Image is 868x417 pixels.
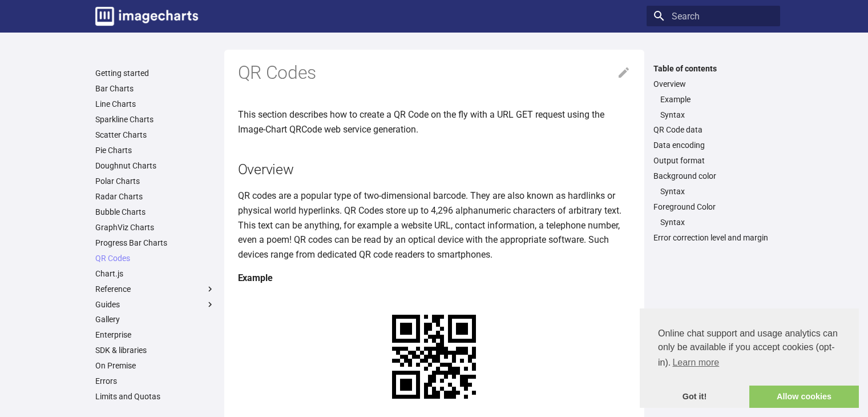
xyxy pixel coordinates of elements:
h1: QR Codes [238,61,631,85]
a: Overview [653,79,773,89]
a: learn more about cookies [671,354,721,371]
nav: Table of contents [647,63,780,243]
a: Bubble Charts [95,207,215,217]
a: Radar Charts [95,191,215,202]
a: Scatter Charts [95,130,215,140]
a: Background color [653,171,773,181]
a: Example [660,94,773,105]
a: Enterprise [95,330,215,340]
h4: Example [238,271,631,286]
a: Doughnut Charts [95,161,215,171]
a: Image-Charts documentation [91,2,203,30]
p: This section describes how to create a QR Code on the fly with a URL GET request using the Image-... [238,107,631,137]
a: Line Charts [95,99,215,109]
a: Syntax [660,110,773,120]
a: QR Codes [95,253,215,263]
a: Getting started [95,68,215,78]
nav: Background color [653,186,773,197]
a: GraphViz Charts [95,222,215,232]
label: Reference [95,284,215,294]
a: dismiss cookie message [640,386,749,408]
a: Chart.js [95,268,215,279]
a: Pie Charts [95,145,215,155]
a: SDK & libraries [95,345,215,355]
label: Guides [95,299,215,310]
nav: Foreground Color [653,217,773,227]
img: logo [95,7,198,26]
a: Data encoding [653,140,773,150]
a: Output format [653,155,773,166]
p: QR codes are a popular type of two-dimensional barcode. They are also known as hardlinks or physi... [238,189,631,262]
a: Syntax [660,186,773,197]
a: Error correction level and margin [653,232,773,243]
a: Errors [95,376,215,386]
nav: Overview [653,94,773,120]
a: Sparkline Charts [95,114,215,125]
a: Progress Bar Charts [95,238,215,248]
a: Syntax [660,217,773,227]
h2: Overview [238,159,631,179]
div: cookieconsent [640,308,859,408]
input: Search [647,6,780,26]
a: Limits and Quotas [95,391,215,402]
a: Foreground Color [653,202,773,212]
a: allow cookies [749,386,859,408]
a: Polar Charts [95,176,215,186]
a: On Premise [95,360,215,371]
a: QR Code data [653,125,773,135]
span: Online chat support and usage analytics can only be available if you accept cookies (opt-in). [658,327,841,371]
label: Table of contents [647,63,780,74]
a: Bar Charts [95,83,215,94]
a: Gallery [95,314,215,324]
